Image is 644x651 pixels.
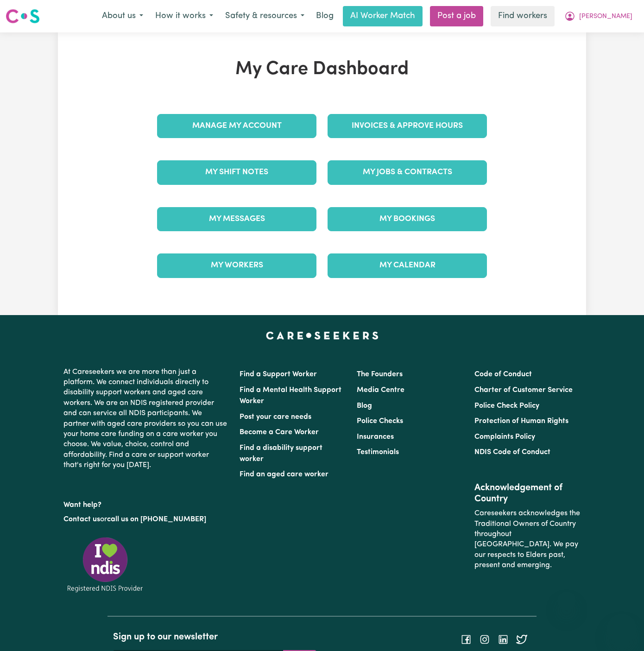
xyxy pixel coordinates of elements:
a: Find a Mental Health Support Worker [240,386,341,405]
span: [PERSON_NAME] [579,12,632,22]
a: Code of Conduct [474,371,532,378]
a: Charter of Customer Service [474,386,573,394]
p: Want help? [63,496,228,510]
a: Complaints Policy [474,433,535,441]
a: Careseekers home page [266,332,379,339]
a: Follow Careseekers on Twitter [516,636,527,643]
a: Post your care needs [240,413,311,421]
a: Post a job [430,6,483,26]
a: Insurances [357,433,394,441]
img: Careseekers logo [6,8,40,25]
a: My Jobs & Contracts [328,160,487,184]
a: Blog [310,6,339,26]
a: Find workers [491,6,555,26]
button: How it works [149,6,219,26]
a: Become a Care Worker [240,429,319,436]
a: The Founders [357,371,403,378]
a: Find an aged care worker [240,471,328,478]
h1: My Care Dashboard [152,58,492,81]
button: About us [96,6,149,26]
a: Police Checks [357,417,403,425]
iframe: Button to launch messaging window [607,614,637,644]
p: or [63,511,228,528]
iframe: Close message [557,592,576,610]
a: Police Check Policy [474,402,539,410]
img: Registered NDIS provider [63,536,147,594]
a: Find a disability support worker [240,444,322,463]
a: Careseekers logo [6,6,40,27]
a: call us on [PHONE_NUMBER] [107,516,206,523]
a: My Shift Notes [157,160,316,184]
a: Testimonials [357,449,399,456]
a: My Calendar [328,253,487,278]
button: Safety & resources [219,6,310,26]
a: Contact us [63,516,100,523]
a: My Bookings [328,207,487,231]
h2: Sign up to our newsletter [113,632,316,643]
a: Blog [357,402,372,410]
a: NDIS Code of Conduct [474,449,550,456]
p: At Careseekers we are more than just a platform. We connect individuals directly to disability su... [63,363,228,474]
button: My Account [558,6,638,26]
a: My Workers [157,253,316,278]
a: Find a Support Worker [240,371,317,378]
a: Invoices & Approve Hours [328,114,487,138]
a: Manage My Account [157,114,316,138]
a: Follow Careseekers on Instagram [479,636,490,643]
a: My Messages [157,207,316,231]
h2: Acknowledgement of Country [474,482,581,505]
a: Protection of Human Rights [474,417,568,425]
a: Follow Careseekers on Facebook [461,636,472,643]
a: Follow Careseekers on LinkedIn [498,636,509,643]
p: Careseekers acknowledges the Traditional Owners of Country throughout [GEOGRAPHIC_DATA]. We pay o... [474,505,581,574]
a: Media Centre [357,386,404,394]
a: AI Worker Match [343,6,423,26]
